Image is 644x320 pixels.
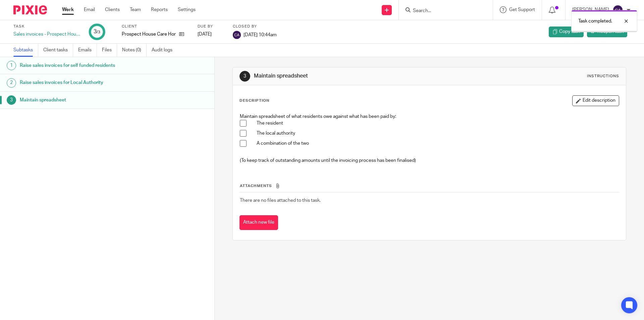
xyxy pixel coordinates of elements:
div: [DATE] [198,31,224,38]
a: Settings [178,6,196,13]
img: svg%3E [612,5,623,15]
label: Closed by [233,24,277,29]
span: There are no files attached to this task. [240,198,321,203]
div: 3 [7,95,16,105]
div: 1 [7,61,16,70]
a: Team [130,6,141,13]
a: Email [84,6,95,13]
h1: Maintain spreadsheet [20,95,145,105]
p: A combination of the two [257,140,619,147]
h1: Raise sales invoices for Local Authority [20,78,145,88]
a: Clients [105,6,120,13]
button: Attach new file [239,215,278,230]
p: Maintain spreadsheet of what residents owe against what has been paid by: [240,113,619,120]
a: Files [102,44,117,57]
button: Edit description [572,95,619,106]
p: (To keep track of outstanding amounts until the invoicing process has been finalised) [240,157,619,164]
span: [DATE] 10:44am [244,32,277,37]
div: Instructions [587,74,619,79]
div: 2 [7,78,16,88]
label: Client [122,24,189,29]
a: Work [62,6,74,13]
a: Notes (0) [122,44,147,57]
a: Audit logs [152,44,177,57]
label: Task [13,24,80,29]
p: The resident [257,120,619,127]
span: Attachments [240,184,272,188]
div: 3 [239,71,250,82]
img: svg%3E [233,31,241,39]
p: Description [239,98,269,103]
small: /3 [97,30,100,34]
p: The local authority [257,130,619,137]
p: Task completed. [578,18,612,25]
div: 3 [94,28,100,36]
label: Due by [198,24,224,29]
p: Prospect House Care Home [122,31,176,38]
div: Sales invoices - Prospect House Care Home [13,31,80,38]
a: Reports [151,6,168,13]
h1: Raise sales invoices for self funded residents [20,60,145,71]
a: Emails [78,44,97,57]
a: Subtasks [13,44,38,57]
img: Pixie [13,5,47,14]
a: Client tasks [43,44,73,57]
h1: Maintain spreadsheet [254,73,444,80]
